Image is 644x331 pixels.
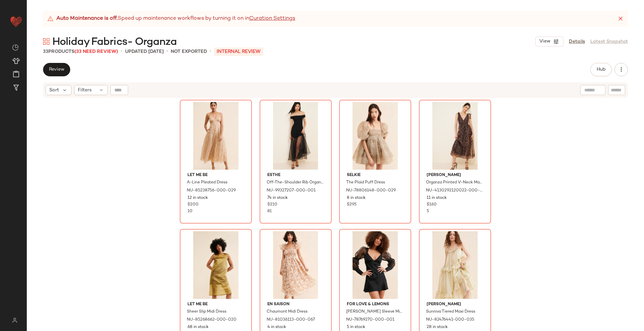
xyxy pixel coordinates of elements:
span: Let Me Be [187,172,244,178]
img: 85268662_020_b [182,231,250,299]
span: • [210,48,211,56]
span: NU-99327207-000-001 [267,188,316,194]
span: 10 [187,209,193,214]
span: NU-4130292120022-000-029 [426,188,483,194]
span: 4 in stock [267,324,286,330]
img: heart_red.DM2ytmEG.svg [9,15,23,28]
span: Filters [78,87,92,94]
div: Products [43,48,118,55]
span: $200 [187,202,199,208]
span: Holiday Fabrics- Organza [52,35,177,49]
p: updated [DATE] [125,48,164,55]
span: [PERSON_NAME] [427,302,483,308]
button: View [535,36,563,47]
span: A-Line Pleated Dress [187,180,227,186]
span: Sunniva Tiered Maxi Dress [426,309,475,315]
div: Speed up maintenance workflows by turning it on in [47,15,295,23]
img: 78769270_001_b3 [341,231,409,299]
p: INTERNAL REVIEW [214,48,263,56]
img: svg%3e [43,38,50,45]
span: For Love & Lemons [347,302,404,308]
span: 11 in stock [427,195,447,201]
span: 5 in stock [347,324,365,330]
span: Off-The-Shoulder Rib Organza Maxi Dress [267,180,323,186]
span: 33 [43,49,48,54]
span: 5 [427,209,429,214]
span: 12 in stock [187,195,208,201]
span: NU-82476441-000-035 [426,317,474,323]
span: NU-78769270-000-001 [346,317,394,323]
span: View [539,39,550,44]
a: Details [569,38,585,45]
img: 78806148_029_b4 [341,102,409,170]
p: Not Exported [171,48,207,55]
button: Hub [590,63,612,76]
button: Review [43,63,70,76]
span: ESTHE [267,172,324,178]
span: Organza Printed V-Neck Maxi Dress [426,180,483,186]
img: 4130292120022_029_b25 [421,102,489,170]
span: • [166,48,168,56]
img: 85238756_029_b [182,102,250,170]
span: Hub [596,67,606,72]
span: 8 in stock [347,195,366,201]
img: 82476441_035_b [421,231,489,299]
img: 81036113_067_b3 [262,231,329,299]
span: [PERSON_NAME] Sleeve Mini Dress [346,309,403,315]
span: Sheer Slip Midi Dress [187,309,226,315]
span: 74 in stock [267,195,288,201]
span: $295 [347,202,357,208]
span: 68 in stock [187,324,209,330]
span: Selkie [347,172,404,178]
span: En Saison [267,302,324,308]
span: [PERSON_NAME] [427,172,483,178]
span: NU-78806148-000-029 [346,188,396,194]
span: Review [49,67,64,72]
span: NU-81036113-000-067 [267,317,315,323]
span: NU-85238756-000-029 [187,188,236,194]
img: svg%3e [12,44,19,51]
span: $210 [267,202,277,208]
img: svg%3e [8,318,21,323]
span: 81 [267,209,272,214]
span: 28 in stock [427,324,448,330]
span: NU-85268662-000-020 [187,317,236,323]
a: Curation Settings [249,15,295,23]
span: $160 [427,202,437,208]
img: 99327207_001_b [262,102,329,170]
span: Sort [49,87,59,94]
span: • [121,48,122,56]
strong: Auto Maintenance is off. [56,15,118,23]
span: (33 Need Review) [74,49,118,54]
span: The Plaid Puff Dress [346,180,385,186]
span: Let Me Be [187,302,244,308]
span: Chaumont Midi Dress [267,309,308,315]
